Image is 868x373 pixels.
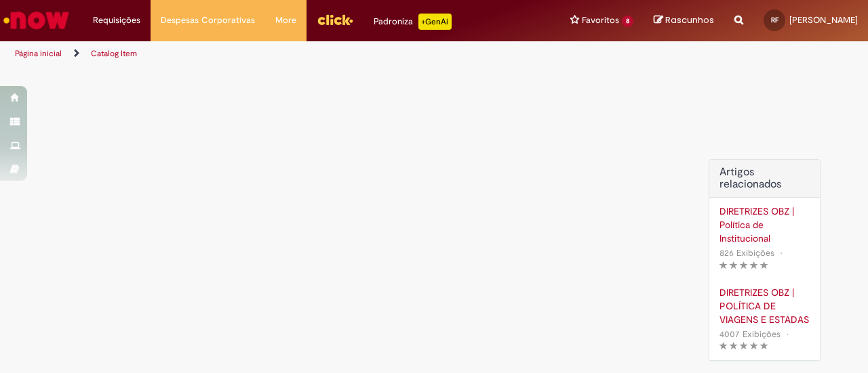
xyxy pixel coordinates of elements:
[789,14,858,26] span: [PERSON_NAME]
[91,48,137,59] a: Catalog Item
[317,9,353,30] img: click_logo_yellow_360x200.png
[161,14,255,27] span: Despesas Corporativas
[719,204,810,245] a: DIRETRIZES OBZ | Política de Institucional
[582,14,619,27] span: Favoritos
[93,14,140,27] span: Requisições
[1,7,71,34] img: ServiceNow
[418,14,452,30] p: +GenAi
[719,286,810,326] a: DIRETRIZES OBZ | POLÍTICA DE VIAGENS E ESTADAS
[275,14,296,27] span: More
[719,247,774,259] span: 826 Exibições
[777,244,785,262] span: •
[719,167,810,190] h3: Artigos relacionados
[654,14,714,27] a: Rascunhos
[15,48,62,59] a: Página inicial
[665,14,714,26] span: Rascunhos
[622,16,633,27] span: 8
[771,16,778,24] span: RF
[719,328,781,340] span: 4007 Exibições
[10,41,568,66] ul: Trilhas de página
[374,14,452,30] div: Padroniza
[783,325,791,343] span: •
